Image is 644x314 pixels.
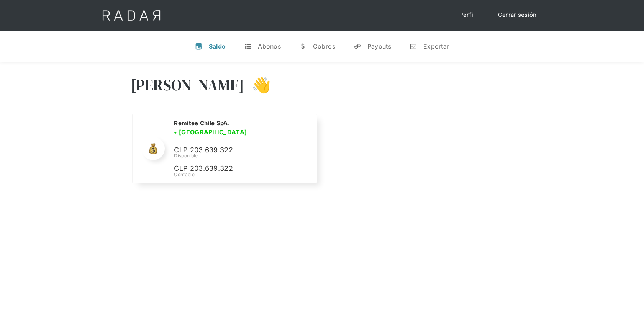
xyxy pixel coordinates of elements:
div: y [354,43,361,50]
div: Cobros [313,43,335,50]
a: Cerrar sesión [490,8,544,23]
div: Abonos [258,43,281,50]
div: t [244,43,252,50]
p: CLP 203.639.322 [174,145,289,156]
h3: • [GEOGRAPHIC_DATA] [174,128,247,137]
div: Disponible [174,152,307,159]
div: w [299,43,307,50]
div: Contable [174,171,307,178]
a: Perfil [452,8,483,23]
h3: 👋 [244,75,271,95]
div: v [195,43,203,50]
div: n [410,43,417,50]
div: Payouts [367,43,391,50]
div: Exportar [423,43,449,50]
h3: [PERSON_NAME] [131,75,244,95]
div: Saldo [209,43,226,50]
p: CLP 203.639.322 [174,163,289,174]
h2: Remitee Chile SpA. [174,119,229,127]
